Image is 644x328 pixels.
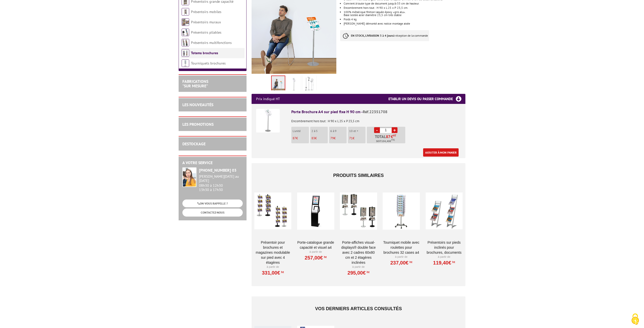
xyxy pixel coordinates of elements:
[340,265,377,269] p: À partir de
[311,129,328,133] p: 2 à 5
[426,240,463,255] a: Présentoirs sur pieds inclinés pour brochures, documents
[315,306,402,311] span: Vos derniers articles consultés
[199,174,243,192] div: 08h30 à 12h30 13h30 à 17h30
[330,136,334,140] span: 79
[351,34,393,37] strong: EN STOCK, LIVRAISON 3 à 4 jours
[256,94,280,104] p: Prix indiqué HT
[383,240,420,255] a: Tourniquet mobile avec roulettes pour brochures 32 cases A4
[344,18,465,21] li: Poids 4 kg
[393,134,396,137] sup: HT
[191,10,221,14] a: Présentoirs mobiles
[344,11,465,17] li: 100% métallique finition laquée époxy «gris alu». Base lestée acier diamètre 23,5 cm très stable
[182,167,196,187] img: widget-service.jpg
[305,256,327,259] a: 257,00€HT
[182,141,206,146] a: DESTOCKAGE
[368,135,405,143] p: Total
[349,136,353,140] span: 71
[381,139,390,143] span: 104,40
[182,122,214,127] a: LES PROMOTIONS
[303,77,315,92] img: 22351708_dessin.jpg
[392,127,397,133] a: +
[291,109,461,115] div: Porte Brochure A4 sur pied fixe H 90 cm -
[629,313,641,325] img: Cookies (fenêtre modale)
[388,94,465,104] h3: Etablir un devis ou passer commande
[182,29,189,36] img: Présentoirs pliables
[323,255,327,259] sup: HT
[199,168,236,173] strong: [PHONE_NUMBER] 03
[311,137,328,140] p: €
[333,173,384,178] span: Produits similaires
[291,116,461,123] p: Encombrement hors tout : H 90 x L 25 x P 23,5 cm
[340,240,377,265] a: Porte-affiches Visual-Displays® double face avec 2 cadres 60x80 cm et 2 étagères inclinées
[340,30,429,41] p: à réception de la commande
[182,8,189,16] img: Présentoirs mobiles
[191,30,221,35] a: Présentoirs pliables
[344,22,465,25] li: [PERSON_NAME] démonté avec notice montage aisée
[182,161,243,165] h2: A votre service
[390,261,412,264] a: 237,00€HT
[376,139,395,143] span: Soit €
[182,209,243,216] a: CONTACTEZ-NOUS
[182,18,189,26] img: Présentoirs muraux
[344,2,465,5] li: Convient à toute type de document jusqu’à 33 cm de hauteur.
[409,260,412,264] sup: HT
[349,129,366,133] p: 10 et +
[426,255,463,259] p: À partir de
[191,51,218,55] a: Totems brochures
[293,129,309,133] p: L'unité
[272,76,285,92] img: porte_brochure_a4_sur_pied_fixe_h90cm_22351708_mise_en_scene.jpg
[199,174,243,183] div: [PERSON_NAME][DATE] au [DATE]
[182,102,213,107] a: LES NOUVEAUTÉS
[349,137,366,140] p: €
[626,311,644,328] button: Cookies (fenêtre modale)
[297,250,334,254] p: À partir de
[344,6,465,9] li: Encombrement hors tout : H 90 x L 25 x P 23,5 cm.
[297,240,334,250] a: Porte-Catalogue grande capacité et Visuel A4
[256,109,280,133] img: Porte Brochure A4 sur pied fixe H 90 cm
[386,135,391,139] span: 87
[191,20,221,24] a: Présentoirs muraux
[254,265,291,269] p: À partir de
[191,61,226,65] a: Tourniquets brochures
[330,137,347,140] p: €
[363,109,387,114] span: Réf.22351708
[311,136,315,140] span: 83
[391,135,393,139] span: €
[262,271,284,274] a: 331,00€HT
[191,40,232,45] a: Présentoirs multifonctions
[288,77,300,92] img: presentoirs_brochures_22351708_1.jpg
[254,240,291,265] a: présentoir pour brochures et magazines modulable sur pied avec 4 étagères
[374,127,380,133] a: -
[423,148,459,157] a: Ajouter à mon panier
[330,129,347,133] p: 6 à 9
[293,136,296,140] span: 87
[347,271,369,274] a: 295,00€HT
[451,260,455,264] sup: HT
[182,39,189,46] img: Présentoirs multifonctions
[433,261,455,264] a: 119,40€HT
[293,137,309,140] p: €
[182,59,189,67] img: Tourniquets brochures
[383,255,420,259] p: À partir de
[182,200,243,207] a: ON VOUS RAPPELLE ?
[366,270,370,274] sup: HT
[182,49,189,57] img: Totems brochures
[182,79,208,88] a: FABRICATIONS"Sur Mesure"
[280,270,284,274] sup: HT
[391,139,395,141] sup: TTC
